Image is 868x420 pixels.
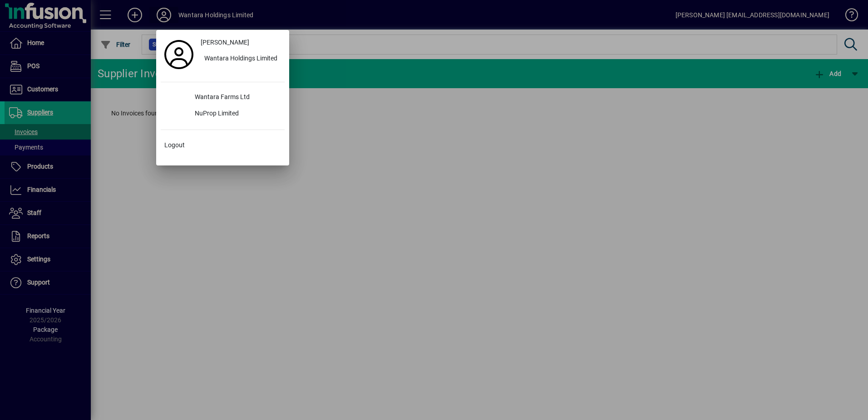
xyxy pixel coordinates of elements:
[164,140,185,150] span: Logout
[161,90,285,106] button: Wantara Farms Ltd
[197,35,285,51] a: [PERSON_NAME]
[187,90,285,106] div: Wantara Farms Ltd
[161,46,197,63] a: Profile
[161,106,285,122] button: NuProp Limited
[187,106,285,122] div: NuProp Limited
[197,51,285,67] button: Wantara Holdings Limited
[161,137,285,154] button: Logout
[201,38,249,47] span: [PERSON_NAME]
